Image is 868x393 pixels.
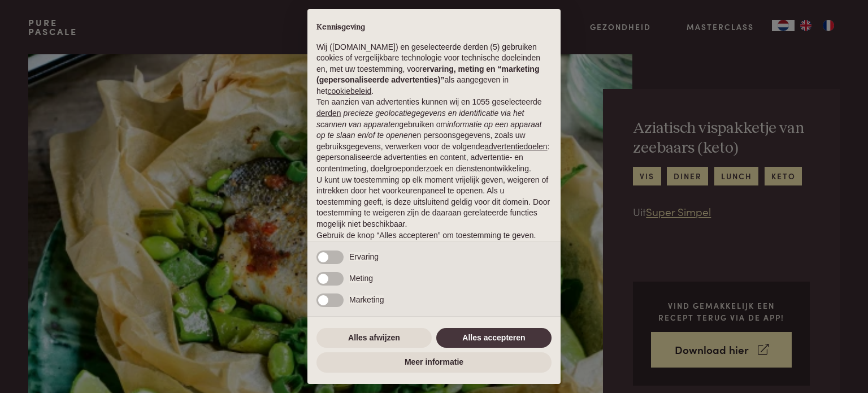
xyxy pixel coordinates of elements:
[316,97,552,174] p: Ten aanzien van advertenties kunnen wij en 1055 geselecteerde gebruiken om en persoonsgegevens, z...
[316,175,552,230] p: U kunt uw toestemming op elk moment vrijelijk geven, weigeren of intrekken door het voorkeurenpan...
[316,352,552,373] button: Meer informatie
[316,328,432,348] button: Alles afwijzen
[349,295,384,304] span: Marketing
[349,274,373,283] span: Meting
[316,108,341,119] button: derden
[349,252,379,261] span: Ervaring
[316,230,552,264] p: Gebruik de knop “Alles accepteren” om toestemming te geven. Gebruik de knop “Alles afwijzen” om d...
[327,87,371,96] a: cookiebeleid
[316,42,552,97] p: Wij ([DOMAIN_NAME]) en geselecteerde derden (5) gebruiken cookies of vergelijkbare technologie vo...
[316,23,552,33] h2: Kennisgeving
[436,328,552,348] button: Alles accepteren
[316,120,542,140] em: informatie op een apparaat op te slaan en/of te openen
[484,141,547,153] button: advertentiedoelen
[316,109,524,129] em: precieze geolocatiegegevens en identificatie via het scannen van apparaten
[316,64,539,85] strong: ervaring, meting en “marketing (gepersonaliseerde advertenties)”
